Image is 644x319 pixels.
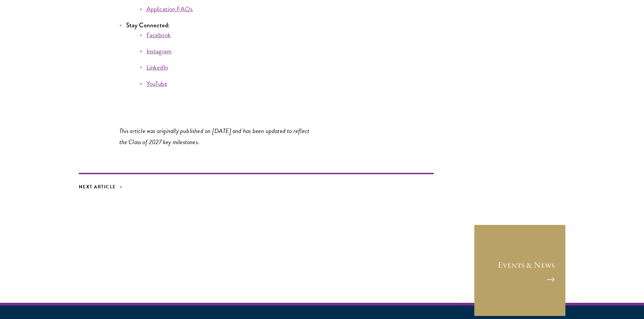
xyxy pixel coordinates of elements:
strong: Stay Connected: [126,21,170,30]
a: Events & News [474,225,566,316]
a: Application FAQs [146,4,193,14]
a: LinkedIn [146,62,168,72]
a: Instagram [146,46,172,56]
em: This article was originally published on [DATE] and has been updated to reflect the Class of 2027... [119,126,310,147]
a: YouTube [146,79,167,88]
a: Facebook [146,30,171,40]
a: Next Article [79,183,123,191]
